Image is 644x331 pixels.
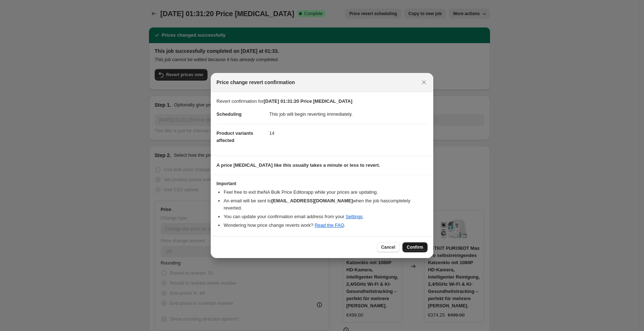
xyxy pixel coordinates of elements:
li: An email will be sent to when the job has completely reverted . [224,197,428,212]
b: [DATE] 01:31:20 Price [MEDICAL_DATA] [264,98,353,104]
dd: 14 [269,124,428,143]
span: Cancel [381,244,395,250]
b: A price [MEDICAL_DATA] like this usually takes a minute or less to revert. [216,162,380,168]
a: Read the FAQ [314,222,344,228]
li: Wondering how price change reverts work? . [224,222,428,229]
button: Cancel [377,242,400,252]
button: Close [419,77,429,87]
p: Revert confirmation for [216,98,428,105]
span: Confirm [407,244,423,250]
a: Settings [346,214,363,219]
h3: Important [216,181,428,187]
span: Price change revert confirmation [216,79,295,86]
b: [EMAIL_ADDRESS][DOMAIN_NAME] [271,198,353,203]
li: You can update your confirmation email address from your . [224,213,428,220]
dd: This job will begin reverting immediately. [269,105,428,124]
span: Product variants affected [216,130,253,143]
button: Confirm [402,242,428,252]
span: Scheduling [216,111,242,117]
li: Feel free to exit the NA Bulk Price Editor app while your prices are updating. [224,189,428,196]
